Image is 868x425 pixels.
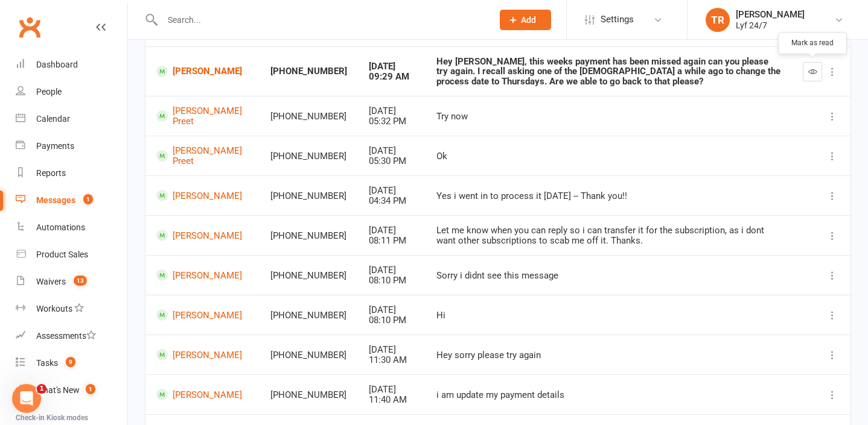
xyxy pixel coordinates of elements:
span: Add [521,15,536,25]
a: Assessments [16,323,127,350]
div: 04:34 PM [369,196,415,206]
div: [PHONE_NUMBER] [270,390,347,400]
a: Dashboard [16,51,127,78]
a: [PERSON_NAME] [156,190,249,201]
span: Settings [601,6,634,33]
div: [DATE] [369,305,415,315]
a: People [16,78,127,105]
div: Workouts [36,304,72,313]
span: 1 [83,194,93,204]
div: Messages [36,195,75,205]
div: Sorry i didnt see this message [436,271,781,281]
div: Dashboard [36,60,78,69]
span: 1 [86,384,95,394]
div: Hey [PERSON_NAME], this weeks payment has been missed again can you please try again. I recall as... [436,57,781,87]
div: [DATE] [369,385,415,395]
span: 9 [66,357,75,367]
div: [DATE] [369,186,415,196]
a: [PERSON_NAME] [156,349,249,360]
div: Yes i went in to process it [DATE] -- Thank you!! [436,191,781,201]
div: [PHONE_NUMBER] [270,151,347,162]
div: [PHONE_NUMBER] [270,66,347,77]
div: [PHONE_NUMBER] [270,191,347,201]
div: Lyf 24/7 [736,20,805,31]
a: Clubworx [14,12,45,42]
div: [PHONE_NUMBER] [270,112,347,122]
div: [PHONE_NUMBER] [270,310,347,321]
a: Product Sales [16,241,127,268]
div: Tasks [36,358,58,368]
div: Let me know when you can reply so i can transfer it for the subscription, as i dont want other su... [436,225,781,245]
div: Try now [436,112,781,122]
div: [DATE] [369,146,415,156]
div: People [36,87,62,96]
div: [DATE] [369,61,415,72]
div: [DATE] [369,265,415,275]
div: [PHONE_NUMBER] [270,350,347,360]
div: 11:40 AM [369,395,415,405]
a: What's New1 [16,377,127,404]
div: Hi [436,310,781,321]
input: Search... [159,11,484,28]
div: [PERSON_NAME] [736,9,805,20]
div: Payments [36,141,74,151]
div: [DATE] [369,106,415,116]
div: [DATE] [369,225,415,236]
div: Reports [36,168,66,178]
iframe: Intercom live chat [12,384,41,413]
a: Payments [16,133,127,160]
div: Waivers [36,277,66,286]
div: [PHONE_NUMBER] [270,231,347,241]
div: Automations [36,222,85,232]
a: Waivers 13 [16,268,127,295]
div: [PHONE_NUMBER] [270,271,347,281]
div: Product Sales [36,250,88,259]
div: What's New [36,385,80,395]
a: [PERSON_NAME] Preet [156,106,249,126]
a: Tasks 9 [16,350,127,377]
a: [PERSON_NAME] [156,230,249,241]
div: 05:32 PM [369,116,415,127]
a: [PERSON_NAME] [156,66,249,77]
div: 09:29 AM [369,72,415,82]
span: 13 [74,275,87,286]
a: [PERSON_NAME] [156,389,249,400]
a: [PERSON_NAME] [156,309,249,321]
a: [PERSON_NAME] [156,269,249,281]
div: TR [706,8,730,32]
a: Calendar [16,105,127,133]
span: 1 [37,384,46,394]
a: [PERSON_NAME] Preet [156,146,249,166]
div: 11:30 AM [369,355,415,365]
div: 05:30 PM [369,156,415,166]
div: i am update my payment details [436,390,781,400]
div: 08:11 PM [369,236,415,246]
a: Workouts [16,295,127,323]
div: Calendar [36,114,70,124]
a: Reports [16,160,127,187]
a: Automations [16,214,127,241]
div: Hey sorry please try again [436,350,781,360]
div: 08:10 PM [369,315,415,326]
a: Messages 1 [16,187,127,214]
div: [DATE] [369,345,415,355]
div: Assessments [36,331,96,341]
button: Add [500,10,551,30]
div: Ok [436,151,781,162]
div: 08:10 PM [369,275,415,286]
